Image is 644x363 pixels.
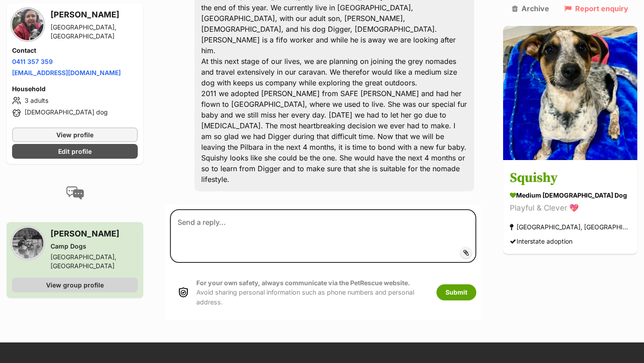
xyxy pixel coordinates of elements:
[503,162,637,254] a: Squishy medium [DEMOGRAPHIC_DATA] Dog Playful & Clever 💖 [GEOGRAPHIC_DATA], [GEOGRAPHIC_DATA] Int...
[12,278,138,292] a: View group profile
[510,203,631,215] div: Playful & Clever 💖
[56,130,93,139] span: View profile
[12,95,138,106] li: 3 adults
[512,4,549,13] a: Archive
[196,278,428,307] p: Avoid sharing personal information such as phone numbers and personal address.
[436,284,476,300] button: Submit
[51,242,138,251] div: Camp Dogs
[51,228,138,240] h3: [PERSON_NAME]
[51,23,138,41] div: [GEOGRAPHIC_DATA], [GEOGRAPHIC_DATA]
[510,221,631,233] div: [GEOGRAPHIC_DATA], [GEOGRAPHIC_DATA]
[51,8,138,21] h3: [PERSON_NAME]
[58,147,92,156] span: Edit profile
[12,108,138,118] li: [DEMOGRAPHIC_DATA] dog
[12,127,138,142] a: View profile
[46,280,104,290] span: View group profile
[12,228,43,259] img: Camp Dogs profile pic
[510,191,631,200] div: medium [DEMOGRAPHIC_DATA] Dog
[196,279,410,287] strong: For your own safety, always communicate via the PetRescue website.
[51,253,138,270] div: [GEOGRAPHIC_DATA], [GEOGRAPHIC_DATA]
[12,144,138,159] a: Edit profile
[510,169,631,189] h3: Squishy
[12,84,138,93] h4: Household
[66,186,84,200] img: conversation-icon-4a6f8262b818ee0b60e3300018af0b2d0b884aa5de6e9bcb8d3d4eeb1a70a7c4.svg
[12,46,138,55] h4: Contact
[12,9,43,40] img: Carola M profile pic
[503,26,637,160] img: Squishy
[12,58,53,65] a: 0411 357 359
[12,69,121,76] a: [EMAIL_ADDRESS][DOMAIN_NAME]
[564,4,628,13] a: Report enquiry
[510,236,572,248] div: Interstate adoption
